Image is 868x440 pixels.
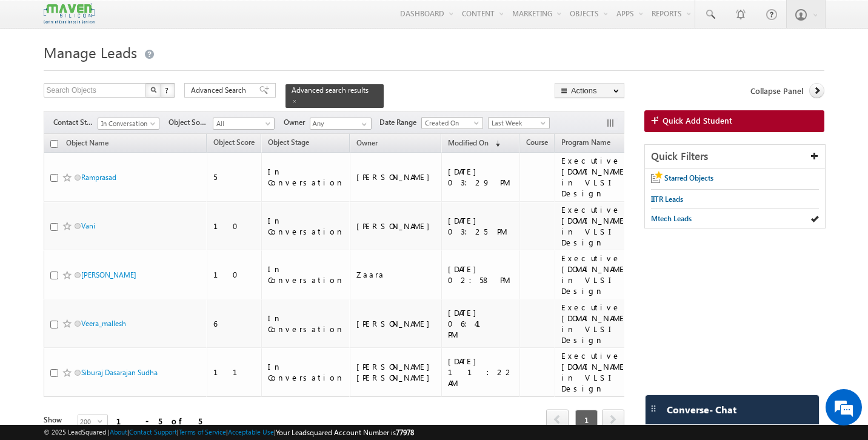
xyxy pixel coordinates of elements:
[448,215,514,237] div: [DATE] 03:25 PM
[448,307,514,340] div: [DATE] 06:41 PM
[555,83,624,98] button: Actions
[44,42,137,62] span: Manage Leads
[561,302,635,345] div: Executive [DOMAIN_NAME] in VLSI Design
[116,414,202,428] div: 1 - 5 of 5
[644,110,824,132] a: Quick Add Student
[165,85,170,95] span: ?
[526,138,548,147] span: Course
[421,117,483,129] a: Created On
[268,215,344,237] div: In Conversation
[663,115,732,126] span: Quick Add Student
[396,428,414,437] span: 77978
[356,361,436,383] div: [PERSON_NAME] [PERSON_NAME]
[750,85,803,96] span: Collapse Panel
[228,428,274,436] a: Acceptable Use
[490,139,500,148] span: (sorted descending)
[651,195,683,204] span: IITR Leads
[78,415,98,428] span: 200
[649,404,658,413] img: carter-drag
[213,118,271,129] span: All
[448,264,514,285] div: [DATE] 02:58 PM
[555,136,616,152] a: Program Name
[561,350,635,394] div: Executive [DOMAIN_NAME] in VLSI Design
[292,85,369,95] span: Advanced search results
[448,166,514,188] div: [DATE] 03:29 PM
[262,136,315,152] a: Object Stage
[448,138,489,147] span: Modified On
[651,214,692,223] span: Mtech Leads
[561,155,635,199] div: Executive [DOMAIN_NAME] in VLSI Design
[667,404,736,415] span: Converse - Chat
[53,117,98,128] span: Contact Stage
[276,428,414,437] span: Your Leadsquared Account Number is
[561,204,635,248] div: Executive [DOMAIN_NAME] in VLSI Design
[546,409,569,430] span: prev
[284,117,310,128] span: Owner
[150,87,156,93] img: Search
[98,418,107,424] span: select
[81,319,126,328] a: Veera_mallesh
[310,118,372,130] input: Type to Search
[60,136,115,152] a: Object Name
[213,367,256,378] div: 11
[44,427,414,438] span: © 2025 LeadSquared | | | | |
[488,117,550,129] a: Last Week
[356,172,436,182] div: [PERSON_NAME]
[44,415,68,425] div: Show
[422,118,479,128] span: Created On
[213,318,256,329] div: 6
[169,117,213,128] span: Object Source
[81,221,95,230] a: Vani
[575,410,598,430] span: 1
[268,138,309,147] span: Object Stage
[213,172,256,182] div: 5
[81,173,116,182] a: Ramprasad
[356,138,378,147] span: Owner
[213,221,256,232] div: 10
[356,221,436,232] div: [PERSON_NAME]
[561,138,610,147] span: Program Name
[110,428,127,436] a: About
[81,270,136,279] a: [PERSON_NAME]
[355,118,370,130] a: Show All Items
[268,264,344,285] div: In Conversation
[268,166,344,188] div: In Conversation
[98,118,156,129] span: In Conversation
[98,118,159,130] a: In Conversation
[602,409,624,430] span: next
[379,117,421,128] span: Date Range
[664,173,713,182] span: Starred Objects
[268,313,344,335] div: In Conversation
[213,118,275,130] a: All
[81,368,158,377] a: Siburaj Dasarajan Sudha
[448,356,514,388] div: [DATE] 11:22 AM
[645,145,825,168] div: Quick Filters
[207,136,261,152] a: Object Score
[520,136,554,152] a: Course
[442,136,506,152] a: Modified On (sorted descending)
[213,269,256,280] div: 10
[356,269,436,280] div: Zaara
[356,318,436,329] div: [PERSON_NAME]
[44,3,95,24] img: Custom Logo
[129,428,177,436] a: Contact Support
[546,410,569,430] a: prev
[161,83,175,98] button: ?
[179,428,226,436] a: Terms of Service
[602,410,624,430] a: next
[50,140,58,148] input: Check all records
[213,138,255,147] span: Object Score
[489,118,546,128] span: Last Week
[561,253,635,296] div: Executive [DOMAIN_NAME] in VLSI Design
[268,361,344,383] div: In Conversation
[191,85,250,96] span: Advanced Search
